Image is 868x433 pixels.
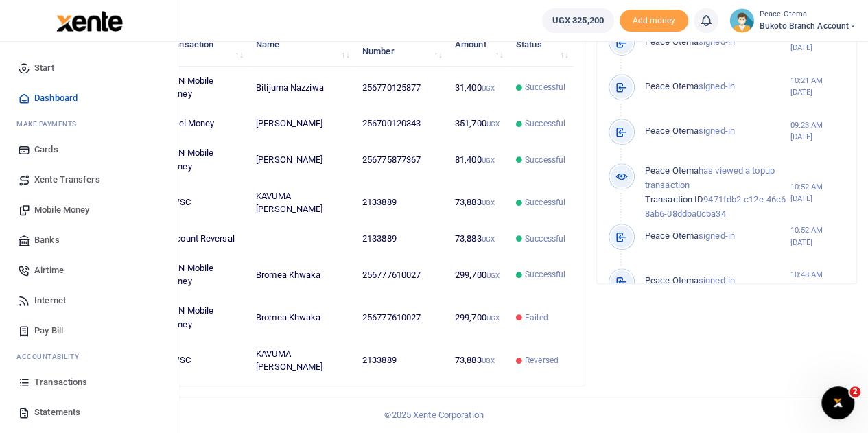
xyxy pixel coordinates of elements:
[525,312,548,324] span: Failed
[11,225,167,255] a: Banks
[486,314,500,322] small: UGX
[525,81,565,93] span: Successful
[248,296,355,339] td: Bromea Khwaka
[542,8,614,33] a: UGX 325,200
[481,357,494,364] small: UGX
[158,139,248,181] td: MTN Mobile Money
[525,268,565,281] span: Successful
[620,14,688,25] a: Add money
[11,255,167,285] a: Airtime
[645,81,699,91] span: Peace Otema
[525,117,565,130] span: Successful
[552,14,604,27] span: UGX 325,200
[645,231,699,241] span: Peace Otema
[645,35,790,49] p: signed-in
[447,139,508,181] td: 81,400
[34,375,87,389] span: Transactions
[525,154,565,166] span: Successful
[248,109,355,139] td: [PERSON_NAME]
[34,91,78,105] span: Dashboard
[481,235,494,243] small: UGX
[790,30,845,54] small: 02:28 PM [DATE]
[55,15,123,25] a: logo-small logo-large logo-large
[34,324,63,338] span: Pay Bill
[355,296,447,339] td: 256777610027
[355,109,447,139] td: 256700120343
[355,254,447,296] td: 256777610027
[11,367,167,397] a: Transactions
[248,181,355,224] td: KAVUMA [PERSON_NAME]
[34,173,100,187] span: Xente Transfers
[11,53,167,83] a: Start
[790,181,845,204] small: 10:52 AM [DATE]
[11,83,167,113] a: Dashboard
[481,84,494,92] small: UGX
[158,224,248,254] td: Account Reversal
[645,274,790,288] p: signed-in
[34,61,54,75] span: Start
[525,233,565,245] span: Successful
[447,23,508,66] th: Amount: activate to sort column ascending
[158,296,248,339] td: MTN Mobile Money
[447,109,508,139] td: 351,700
[645,80,790,94] p: signed-in
[821,386,854,419] iframe: Intercom live chat
[645,194,703,204] span: Transaction ID
[486,120,500,128] small: UGX
[790,269,845,292] small: 10:48 AM [DATE]
[11,165,167,195] a: Xente Transfers
[849,386,860,397] span: 2
[645,229,790,244] p: signed-in
[248,254,355,296] td: Bromea Khwaka
[158,181,248,224] td: NWSC
[355,181,447,224] td: 2133889
[158,23,248,66] th: Transaction: activate to sort column ascending
[248,339,355,381] td: KAVUMA [PERSON_NAME]
[34,264,64,277] span: Airtime
[537,8,620,33] li: Wallet ballance
[447,181,508,224] td: 73,883
[645,126,699,136] span: Peace Otema
[11,195,167,225] a: Mobile Money
[11,316,167,346] a: Pay Bill
[525,196,565,209] span: Successful
[27,351,79,362] span: countability
[34,406,80,419] span: Statements
[790,119,845,143] small: 09:23 AM [DATE]
[645,165,699,176] span: Peace Otema
[355,67,447,109] td: 256770125877
[23,119,77,129] span: ake Payments
[11,113,167,134] li: M
[355,339,447,381] td: 2133889
[158,254,248,296] td: MTN Mobile Money
[11,346,167,367] li: Ac
[158,339,248,381] td: NWSC
[447,254,508,296] td: 299,700
[248,67,355,109] td: Bitijuma Nazziwa
[645,124,790,139] p: signed-in
[11,285,167,316] a: Internet
[620,10,688,32] span: Add money
[355,23,447,66] th: Account Number: activate to sort column ascending
[525,354,559,366] span: Reversed
[355,139,447,181] td: 256775877367
[486,272,500,279] small: UGX
[760,9,857,21] small: Peace Otema
[248,23,355,66] th: Name: activate to sort column ascending
[447,296,508,339] td: 299,700
[508,23,574,66] th: Status: activate to sort column ascending
[790,75,845,98] small: 10:21 AM [DATE]
[645,275,699,285] span: Peace Otema
[481,156,494,164] small: UGX
[34,294,66,307] span: Internet
[34,203,89,217] span: Mobile Money
[355,224,447,254] td: 2133889
[34,233,60,247] span: Banks
[56,11,123,32] img: logo-large
[11,397,167,428] a: Statements
[447,339,508,381] td: 73,883
[760,20,857,32] span: Bukoto Branch account
[645,36,699,47] span: Peace Otema
[620,10,688,32] li: Toup your wallet
[790,224,845,248] small: 10:52 AM [DATE]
